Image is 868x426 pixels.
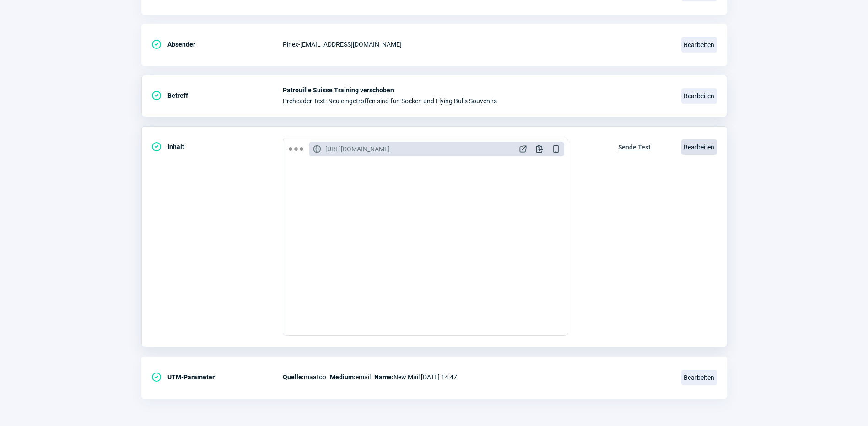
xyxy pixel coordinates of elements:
[283,372,326,383] span: maatoo
[681,88,717,104] span: Bearbeiten
[618,140,651,154] span: Sende Test
[681,37,717,53] span: Bearbeiten
[283,373,304,381] span: Quelle:
[283,86,670,94] span: Patrouille Suisse Training verschoben
[374,373,394,381] span: Name:
[151,86,283,105] div: Betreff
[283,35,670,53] div: Pinex - [EMAIL_ADDRESS][DOMAIN_NAME]
[374,372,457,383] span: New Mail [DATE] 14:47
[151,138,283,156] div: Inhalt
[151,368,283,386] div: UTM-Parameter
[325,144,390,154] span: [URL][DOMAIN_NAME]
[151,35,283,53] div: Absender
[609,138,660,155] button: Sende Test
[330,373,356,381] span: Medium:
[681,370,717,385] span: Bearbeiten
[681,139,717,155] span: Bearbeiten
[330,372,371,383] span: email
[283,97,670,105] span: Preheader Text: Neu eingetroffen sind fun Socken und Flying Bulls Souvenirs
